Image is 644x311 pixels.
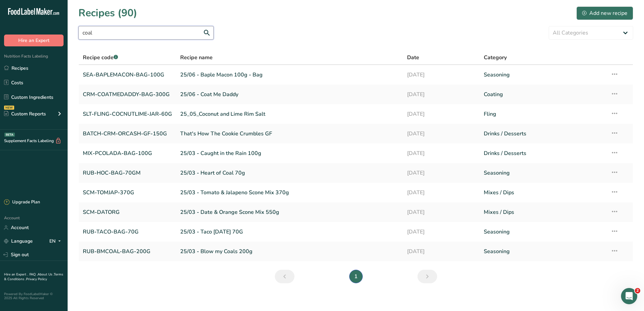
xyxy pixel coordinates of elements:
[180,146,399,160] a: 25/03 - Caught in the Rain 100g
[484,107,602,121] a: Fling
[4,235,33,247] a: Language
[83,107,172,121] a: SLT-FLING-COCNUTLIME-JAR-60G
[484,225,602,239] a: Seasoning
[4,106,14,110] div: NEW
[576,6,633,20] button: Add new recipe
[407,244,476,259] a: [DATE]
[4,110,46,117] div: Custom Reports
[635,288,640,293] span: 2
[4,199,40,206] div: Upgrade Plan
[38,272,54,277] a: About Us .
[180,244,399,259] a: 25/03 - Blow my Coals 200g
[407,53,419,62] span: Date
[180,185,399,200] a: 25/03 - Tomato & Jalapeno Scone Mix 370g
[83,166,172,180] a: RUB-HOC-BAG-70GM
[484,68,602,82] a: Seasoning
[180,205,399,219] a: 25/03 - Date & Orange Scone Mix 550g
[484,53,507,62] span: Category
[484,146,602,160] a: Drinks / Desserts
[180,225,399,239] a: 25/03 - Taco [DATE] 70G
[180,107,399,121] a: 25_05_Coconut and Lime Rim Salt
[29,272,38,277] a: FAQ .
[180,166,399,180] a: 25/03 - Heart of Coal 70g
[621,288,637,304] iframe: Intercom live chat
[180,68,399,82] a: 25/06 - Baple Macon 100g - Bag
[180,127,399,141] a: That's How The Cookie Crumbles GF
[407,185,476,200] a: [DATE]
[83,54,118,61] span: Recipe code
[484,205,602,219] a: Mixes / Dips
[4,133,15,137] div: BETA
[83,244,172,259] a: RUB-BMCOAL-BAG-200G
[180,53,213,62] span: Recipe name
[78,5,137,21] h1: Recipes (90)
[484,166,602,180] a: Seasoning
[83,146,172,160] a: MIX-PCOLADA-BAG-100G
[418,270,437,283] a: Next page
[407,166,476,180] a: [DATE]
[407,87,476,102] a: [DATE]
[78,26,214,40] input: Search for recipe
[83,225,172,239] a: RUB-TACO-BAG-70G
[4,35,64,46] button: Hire an Expert
[83,185,172,200] a: SCM-TOMJAP-370G
[83,68,172,82] a: SEA-BAPLEMACON-BAG-100G
[407,107,476,121] a: [DATE]
[275,270,294,283] a: Previous page
[484,185,602,200] a: Mixes / Dips
[484,127,602,141] a: Drinks / Desserts
[4,272,28,277] a: Hire an Expert .
[484,87,602,102] a: Coating
[407,205,476,219] a: [DATE]
[180,87,399,102] a: 25/06 - Coat Me Daddy
[407,68,476,82] a: [DATE]
[83,205,172,219] a: SCM-DATORG
[4,292,64,300] div: Powered By FoodLabelMaker © 2025 All Rights Reserved
[83,127,172,141] a: BATCH-CRM-ORCASH-GF-150G
[4,272,63,282] a: Terms & Conditions .
[49,237,64,245] div: EN
[83,87,172,102] a: CRM-COATMEDADDY-BAG-300G
[582,9,627,17] div: Add new recipe
[484,244,602,259] a: Seasoning
[407,225,476,239] a: [DATE]
[26,277,47,282] a: Privacy Policy
[407,146,476,160] a: [DATE]
[407,127,476,141] a: [DATE]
